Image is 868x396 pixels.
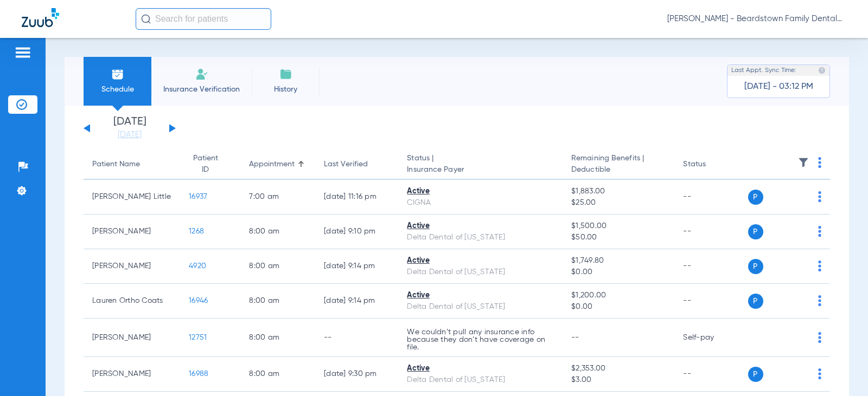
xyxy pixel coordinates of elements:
[189,370,208,378] span: 16988
[731,65,796,76] span: Last Appt. Sync Time:
[189,262,206,270] span: 4920
[674,150,748,180] th: Status
[571,267,666,278] span: $0.00
[571,255,666,267] span: $1,749.80
[674,249,748,284] td: --
[189,228,204,235] span: 1268
[818,261,821,271] img: group-dot-blue.svg
[189,193,207,200] span: 16937
[571,164,666,176] span: Deductible
[571,301,666,313] span: $0.00
[240,249,315,284] td: 8:00 AM
[97,129,162,140] a: [DATE]
[674,215,748,249] td: --
[260,84,311,95] span: History
[748,259,763,274] span: P
[571,334,579,341] span: --
[407,328,554,351] p: We couldn’t pull any insurance info because they don’t have coverage on file.
[407,164,554,176] span: Insurance Payer
[324,159,390,170] div: Last Verified
[407,197,554,209] div: CIGNA
[195,68,208,81] img: Manual Insurance Verification
[818,226,821,237] img: group-dot-blue.svg
[249,159,307,170] div: Appointment
[407,267,554,278] div: Delta Dental of [US_STATE]
[407,220,554,232] div: Active
[92,159,171,170] div: Patient Name
[748,224,763,239] span: P
[189,334,207,341] span: 12751
[571,232,666,243] span: $50.00
[315,284,398,319] td: [DATE] 9:14 PM
[136,8,271,30] input: Search for patients
[818,67,826,74] img: last sync help info
[744,81,813,92] span: [DATE] - 03:12 PM
[84,319,180,357] td: [PERSON_NAME]
[189,153,222,176] div: Patient ID
[324,159,368,170] div: Last Verified
[97,116,162,140] li: [DATE]
[92,84,143,95] span: Schedule
[818,368,821,379] img: group-dot-blue.svg
[14,46,31,59] img: hamburger-icon
[571,220,666,232] span: $1,500.00
[159,84,244,95] span: Insurance Verification
[571,374,666,386] span: $3.00
[240,357,315,392] td: 8:00 AM
[407,255,554,267] div: Active
[748,294,763,309] span: P
[667,14,846,24] span: [PERSON_NAME] - Beardstown Family Dental
[571,197,666,209] span: $25.00
[818,295,821,306] img: group-dot-blue.svg
[315,249,398,284] td: [DATE] 9:14 PM
[398,150,563,180] th: Status |
[407,301,554,313] div: Delta Dental of [US_STATE]
[84,215,180,249] td: [PERSON_NAME]
[407,290,554,301] div: Active
[84,357,180,392] td: [PERSON_NAME]
[240,180,315,215] td: 7:00 AM
[674,284,748,319] td: --
[279,68,292,81] img: History
[315,319,398,357] td: --
[818,332,821,343] img: group-dot-blue.svg
[84,284,180,319] td: Lauren Ortho Coats
[407,374,554,386] div: Delta Dental of [US_STATE]
[798,157,809,168] img: filter.svg
[563,150,674,180] th: Remaining Benefits |
[407,186,554,197] div: Active
[189,153,232,176] div: Patient ID
[111,68,124,81] img: Schedule
[571,186,666,197] span: $1,883.00
[571,290,666,301] span: $1,200.00
[240,215,315,249] td: 8:00 AM
[189,297,208,304] span: 16946
[674,357,748,392] td: --
[674,180,748,215] td: --
[249,159,295,170] div: Appointment
[315,357,398,392] td: [DATE] 9:30 PM
[748,367,763,382] span: P
[315,180,398,215] td: [DATE] 11:16 PM
[407,363,554,374] div: Active
[674,319,748,357] td: Self-pay
[92,159,140,170] div: Patient Name
[240,319,315,357] td: 8:00 AM
[84,180,180,215] td: [PERSON_NAME] Little
[407,232,554,243] div: Delta Dental of [US_STATE]
[141,14,151,24] img: Search Icon
[571,363,666,374] span: $2,353.00
[240,284,315,319] td: 8:00 AM
[22,8,59,27] img: Zuub Logo
[818,191,821,202] img: group-dot-blue.svg
[818,157,821,168] img: group-dot-blue.svg
[315,215,398,249] td: [DATE] 9:10 PM
[84,249,180,284] td: [PERSON_NAME]
[748,190,763,205] span: P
